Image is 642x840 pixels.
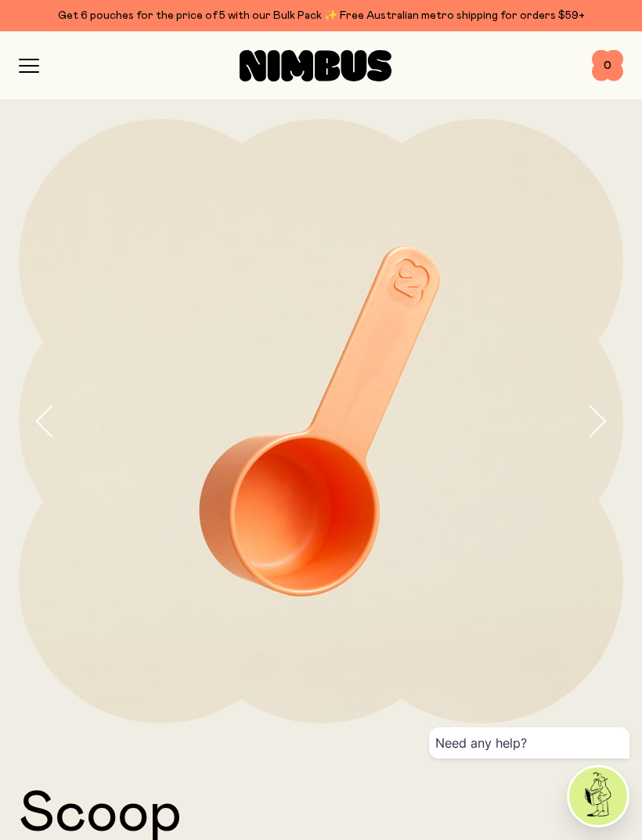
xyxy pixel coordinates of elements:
[592,50,623,81] button: 0
[429,727,629,759] div: Need any help?
[19,6,623,25] div: Get 6 pouches for the price of 5 with our Bulk Pack ✨ Free Australian metro shipping for orders $59+
[569,767,627,825] img: agent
